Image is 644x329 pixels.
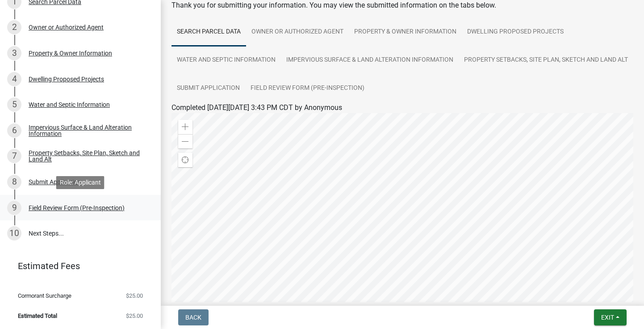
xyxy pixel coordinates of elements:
[29,76,104,82] div: Dwelling Proposed Projects
[171,46,281,75] a: Water and Septic Information
[178,134,192,148] div: Zoom out
[281,46,459,75] a: Impervious Surface & Land Alteration Information
[29,24,104,30] div: Owner or Authorized Agent
[7,149,21,163] div: 7
[171,74,245,103] a: Submit Application
[601,314,614,321] span: Exit
[245,74,370,103] a: Field Review Form (Pre-Inspection)
[178,120,192,134] div: Zoom in
[7,226,21,240] div: 10
[126,293,143,299] span: $25.00
[7,97,21,112] div: 5
[185,314,201,321] span: Back
[594,309,627,325] button: Exit
[171,18,246,46] a: Search Parcel Data
[29,50,112,56] div: Property & Owner Information
[178,309,209,325] button: Back
[7,46,21,60] div: 3
[29,205,125,211] div: Field Review Form (Pre-Inspection)
[7,123,21,138] div: 6
[29,101,110,108] div: Water and Septic Information
[7,175,21,189] div: 8
[29,179,81,185] div: Submit Application
[18,313,57,319] span: Estimated Total
[29,124,146,137] div: Impervious Surface & Land Alteration Information
[349,18,462,46] a: Property & Owner Information
[246,18,349,46] a: Owner or Authorized Agent
[7,201,21,215] div: 9
[126,313,143,319] span: $25.00
[29,150,146,162] div: Property Setbacks, Site Plan, Sketch and Land Alt
[7,257,146,275] a: Estimated Fees
[462,18,569,46] a: Dwelling Proposed Projects
[459,46,633,75] a: Property Setbacks, Site Plan, Sketch and Land Alt
[7,20,21,34] div: 2
[171,103,342,112] span: Completed [DATE][DATE] 3:43 PM CDT by Anonymous
[18,293,71,299] span: Cormorant Surcharge
[56,176,105,189] div: Role: Applicant
[7,72,21,86] div: 4
[178,153,192,167] div: Find my location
